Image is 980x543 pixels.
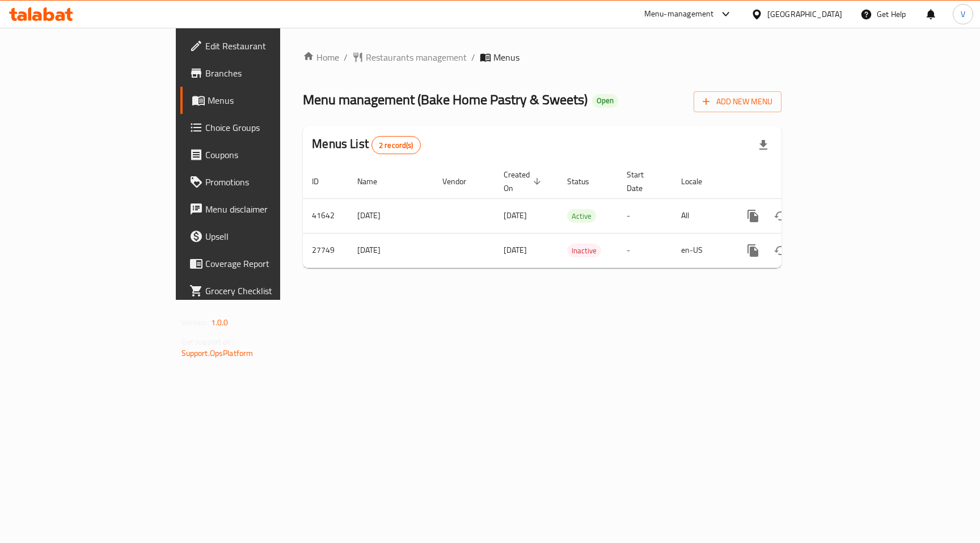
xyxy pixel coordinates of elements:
[344,50,348,64] li: /
[348,233,433,268] td: [DATE]
[592,96,618,105] span: Open
[180,114,340,141] a: Choice Groups
[567,209,596,223] div: Active
[750,131,777,159] div: Export file
[567,244,601,257] span: Inactive
[627,168,658,195] span: Start Date
[357,175,392,188] span: Name
[205,66,331,80] span: Branches
[208,94,331,107] span: Menus
[180,168,340,196] a: Promotions
[371,136,421,154] div: Total records count
[180,60,340,87] a: Branches
[504,243,527,257] span: [DATE]
[730,164,857,199] th: Actions
[180,87,340,114] a: Menus
[767,202,794,230] button: Change Status
[681,175,717,188] span: Locale
[180,250,340,277] a: Coverage Report
[303,164,857,268] table: enhanced table
[205,202,331,216] span: Menu disclaimer
[694,91,782,112] button: Add New Menu
[205,284,331,298] span: Grocery Checklist
[961,8,965,20] span: V
[205,121,331,134] span: Choice Groups
[767,237,794,264] button: Change Status
[504,168,544,195] span: Created On
[181,334,234,349] span: Get support on:
[644,7,714,21] div: Menu-management
[312,175,333,188] span: ID
[180,223,340,250] a: Upsell
[211,315,229,330] span: 1.0.0
[180,277,340,304] a: Grocery Checklist
[672,233,730,268] td: en-US
[181,346,254,360] a: Support.OpsPlatform
[672,198,730,233] td: All
[352,50,467,64] a: Restaurants management
[366,50,467,64] span: Restaurants management
[504,208,527,223] span: [DATE]
[442,175,481,188] span: Vendor
[180,196,340,223] a: Menu disclaimer
[205,257,331,270] span: Coverage Report
[767,8,842,20] div: [GEOGRAPHIC_DATA]
[303,50,782,64] nav: breadcrumb
[303,87,588,112] span: Menu management ( Bake Home Pastry & Sweets )
[372,140,420,151] span: 2 record(s)
[205,39,331,53] span: Edit Restaurant
[567,175,604,188] span: Status
[703,95,772,109] span: Add New Menu
[567,210,596,223] span: Active
[181,315,209,330] span: Version:
[471,50,475,64] li: /
[205,230,331,243] span: Upsell
[205,148,331,162] span: Coupons
[180,32,340,60] a: Edit Restaurant
[312,135,420,154] h2: Menus List
[567,244,601,257] div: Inactive
[205,175,331,189] span: Promotions
[180,141,340,168] a: Coupons
[618,233,672,268] td: -
[740,237,767,264] button: more
[493,50,519,64] span: Menus
[592,94,618,108] div: Open
[618,198,672,233] td: -
[740,202,767,230] button: more
[348,198,433,233] td: [DATE]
